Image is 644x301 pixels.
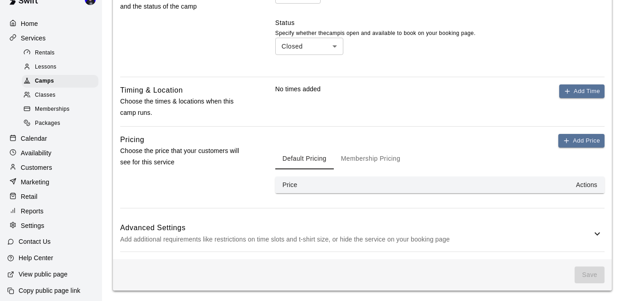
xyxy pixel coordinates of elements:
a: Calendar [7,132,95,145]
p: Retail [21,192,38,201]
h6: Pricing [120,134,144,146]
h6: Advanced Settings [120,222,592,234]
div: Classes [22,89,98,102]
p: Choose the times & locations when this camp runs. [120,96,246,118]
h6: Timing & Location [120,84,183,96]
a: Lessons [22,60,102,74]
div: Advanced SettingsAdd additional requirements like restrictions on time slots and t-shirt size, or... [120,216,605,252]
div: Rentals [22,47,98,59]
span: Rentals [35,49,55,58]
a: Retail [7,190,95,203]
a: Availability [7,146,95,160]
span: Camps [35,77,54,86]
p: Specify whether the camp is open and available to book on your booking page. [275,29,605,38]
a: Services [7,31,95,45]
p: Help Center [19,253,53,262]
a: Home [7,17,95,30]
div: Lessons [22,61,98,74]
label: Status [275,18,605,27]
div: Closed [275,38,343,54]
p: Marketing [21,178,49,187]
span: Packages [35,119,60,128]
a: Memberships [22,103,102,117]
a: Camps [22,74,102,89]
button: Default Pricing [275,148,334,169]
p: View public page [19,270,68,279]
a: Classes [22,89,102,103]
p: Contact Us [19,237,51,246]
span: Classes [35,91,55,100]
p: Services [21,34,46,43]
th: Actions [366,177,605,193]
a: Reports [7,204,95,218]
div: Packages [22,117,98,130]
button: Membership Pricing [334,148,408,169]
a: Packages [22,117,102,131]
p: Settings [21,221,44,230]
button: Add Price [558,134,605,148]
p: Calendar [21,134,47,143]
a: Customers [7,161,95,174]
p: Home [21,19,38,28]
button: Add Time [559,84,605,99]
div: Camps [22,75,98,88]
span: Lessons [35,63,57,72]
a: Rentals [22,46,102,60]
a: Marketing [7,175,95,189]
p: Add additional requirements like restrictions on time slots and t-shirt size, or hide the service... [120,234,592,245]
p: Choose the price that your customers will see for this service [120,145,246,168]
p: Availability [21,148,52,158]
p: Customers [21,163,52,172]
p: Reports [21,207,44,216]
p: No times added [275,84,321,99]
div: Memberships [22,103,98,116]
th: Price [275,177,366,193]
span: Memberships [35,105,69,114]
p: Copy public page link [19,286,80,295]
a: Settings [7,219,95,232]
